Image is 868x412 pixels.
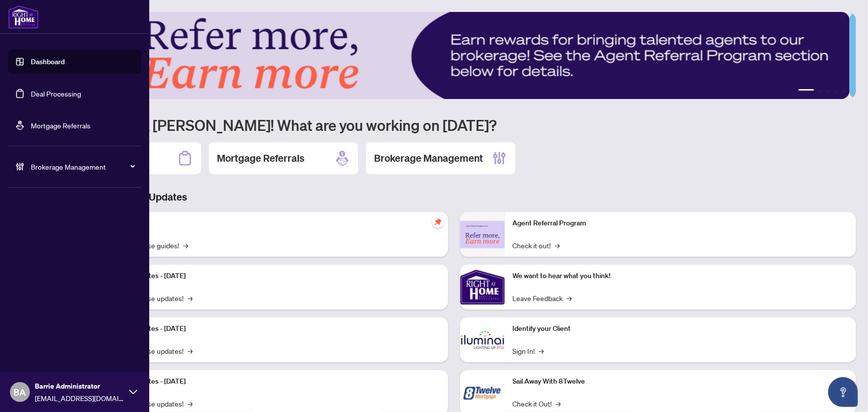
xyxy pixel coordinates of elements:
[188,293,193,304] span: →
[183,240,188,251] span: →
[432,216,444,228] span: pushpin
[460,221,505,248] img: Agent Referral Program
[31,89,81,98] a: Deal Processing
[567,293,572,304] span: →
[104,271,440,282] p: Platform Updates - [DATE]
[513,271,849,282] p: We want to hear what you think!
[52,12,850,99] img: Slide 0
[513,218,849,229] p: Agent Referral Program
[513,398,561,409] a: Check it Out!→
[798,89,814,93] button: 1
[828,377,858,407] button: Open asap
[52,190,856,204] h3: Brokerage & Industry Updates
[555,240,560,251] span: →
[104,376,440,387] p: Platform Updates - [DATE]
[556,398,561,409] span: →
[31,121,91,130] a: Mortgage Referrals
[818,89,822,93] button: 2
[460,317,505,362] img: Identify your Client
[842,89,846,93] button: 5
[8,5,39,29] img: logo
[31,57,65,66] a: Dashboard
[539,345,544,356] span: →
[513,345,544,356] a: Sign In!→
[217,151,304,165] h2: Mortgage Referrals
[31,161,134,172] span: Brokerage Management
[14,385,26,399] span: BA
[35,381,124,392] span: Barrie Administrator
[104,323,440,334] p: Platform Updates - [DATE]
[513,323,849,334] p: Identify your Client
[826,89,830,93] button: 3
[513,240,560,251] a: Check it out!→
[460,265,505,309] img: We want to hear what you think!
[513,376,849,387] p: Sail Away With 8Twelve
[513,293,572,304] a: Leave Feedback→
[52,115,856,134] h1: Welcome back [PERSON_NAME]! What are you working on [DATE]?
[104,218,440,229] p: Self-Help
[35,393,124,404] span: [EMAIL_ADDRESS][DOMAIN_NAME]
[834,89,838,93] button: 4
[188,398,193,409] span: →
[374,151,483,165] h2: Brokerage Management
[188,345,193,356] span: →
